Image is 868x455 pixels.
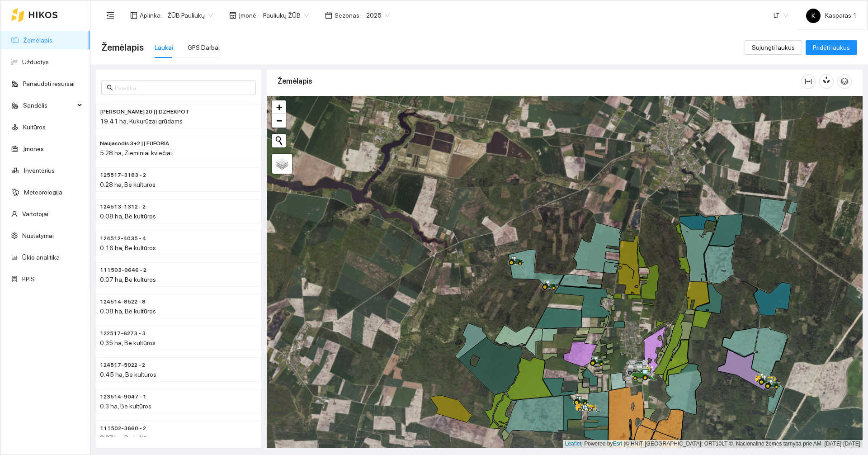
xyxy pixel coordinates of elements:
[167,9,213,22] span: ŽŪB Pauliukų
[752,43,795,52] span: Sujungti laukus
[24,189,62,196] a: Meteorologija
[23,96,75,114] span: Sandėlis
[100,361,145,370] span: 124517-5022 - 2
[100,434,156,441] span: 0.27 ha, Be kultūros
[100,339,156,346] span: 0.35 ha, Be kultūros
[100,234,146,243] span: 124512-4035 - 4
[272,134,286,147] button: Initiate a new search
[100,308,156,315] span: 0.08 ha, Be kultūros
[100,108,189,116] span: Prie Gudaičio 20 || DZHEKPOT
[100,118,183,125] span: 19.41 ha, Kukurūzai grūdams
[276,115,282,126] span: −
[100,371,156,378] span: 0.45 ha, Be kultūros
[23,123,46,131] a: Kultūros
[806,44,857,51] a: Pridėti laukus
[100,266,146,275] span: 111503-0646 - 2
[239,10,258,20] span: Įmonė :
[100,393,146,401] span: 123514-9047 - 1
[272,114,286,128] a: Zoom out
[22,210,48,218] a: Vartotojai
[22,58,49,66] a: Užduotys
[100,171,146,180] span: 125517-3183 - 2
[188,43,220,52] div: GPS Darbai
[100,276,156,283] span: 0.07 ha, Be kultūros
[100,329,146,338] span: 122517-6273 - 3
[22,254,60,261] a: Ūkio analitika
[24,167,55,174] a: Inventorius
[23,37,52,44] a: Žemėlapis
[802,78,815,85] span: column-width
[115,83,250,93] input: Paieška
[100,181,156,188] span: 0.28 ha, Be kultūros
[813,43,850,52] span: Pridėti laukus
[140,10,162,20] span: Aplinka :
[366,9,390,22] span: 2025
[278,68,801,94] div: Žemėlapis
[100,298,146,306] span: 124514-8522 - 8
[806,12,857,19] span: Kasparas 1
[335,10,361,20] span: Sezonas :
[22,275,35,283] a: PPIS
[272,154,292,174] a: Layers
[613,441,623,447] a: Esri
[100,149,172,156] span: 5.28 ha, Žieminiai kviečiai
[100,203,146,211] span: 124513-1312 - 2
[276,101,282,113] span: +
[774,9,788,22] span: LT
[229,12,236,19] span: shop
[745,40,802,55] button: Sujungti laukus
[100,244,156,251] span: 0.16 ha, Be kultūros
[811,9,815,23] span: K
[23,80,75,87] a: Panaudoti resursai
[100,403,151,410] span: 0.3 ha, Be kultūros
[100,424,146,433] span: 111502-3660 - 2
[101,6,119,24] button: menu-fold
[155,43,173,52] div: Laukai
[624,441,625,447] span: |
[801,74,816,89] button: column-width
[263,9,309,22] span: Pauliukų ŽŪB
[106,11,114,19] span: menu-fold
[325,12,332,19] span: calendar
[130,12,137,19] span: layout
[565,441,581,447] a: Leaflet
[23,145,44,152] a: Įmonės
[745,44,802,51] a: Sujungti laukus
[100,213,156,220] span: 0.08 ha, Be kultūros
[272,100,286,114] a: Zoom in
[100,139,169,148] span: Naujasodis 3+2 || EUFORIA
[22,232,54,239] a: Nustatymai
[107,85,113,91] span: search
[563,440,863,448] div: | Powered by © HNIT-[GEOGRAPHIC_DATA]; ORT10LT ©, Nacionalinė žemės tarnyba prie AM, [DATE]-[DATE]
[101,40,144,55] span: Žemėlapis
[806,40,857,55] button: Pridėti laukus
